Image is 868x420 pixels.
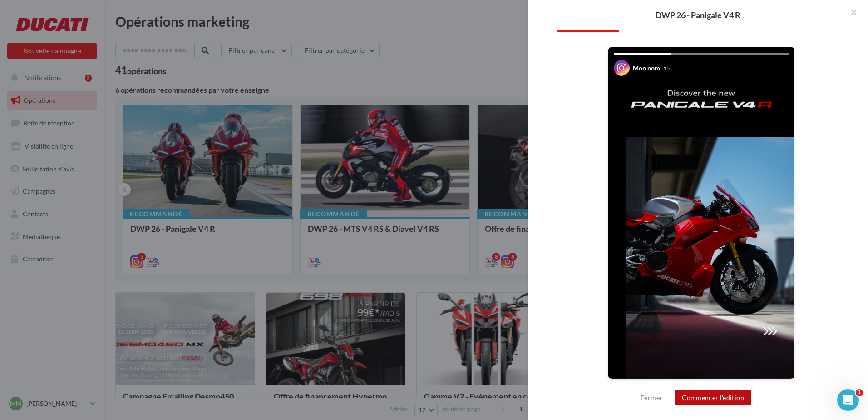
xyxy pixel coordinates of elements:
[542,11,853,19] div: DWP 26 - Panigale V4 R
[837,389,859,411] iframe: Intercom live chat
[608,379,795,391] div: La prévisualisation est non-contractuelle
[637,392,666,403] button: Fermer
[675,390,751,405] button: Commencer l'édition
[856,389,863,396] span: 1
[608,47,794,379] img: Your Instagram story preview
[663,65,671,72] div: 1 h
[633,64,660,73] div: Mon nom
